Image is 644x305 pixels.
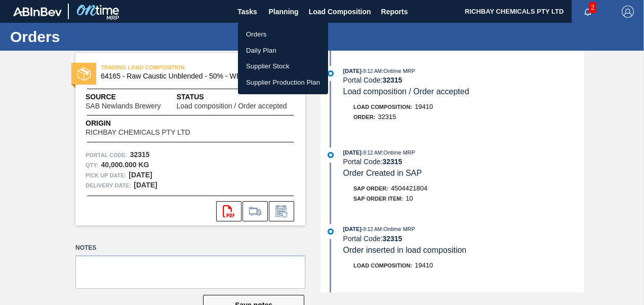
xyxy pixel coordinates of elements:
[238,26,328,43] a: Orders
[238,43,328,59] a: Daily Plan
[238,58,328,74] a: Supplier Stock
[238,74,328,91] a: Supplier Production Plan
